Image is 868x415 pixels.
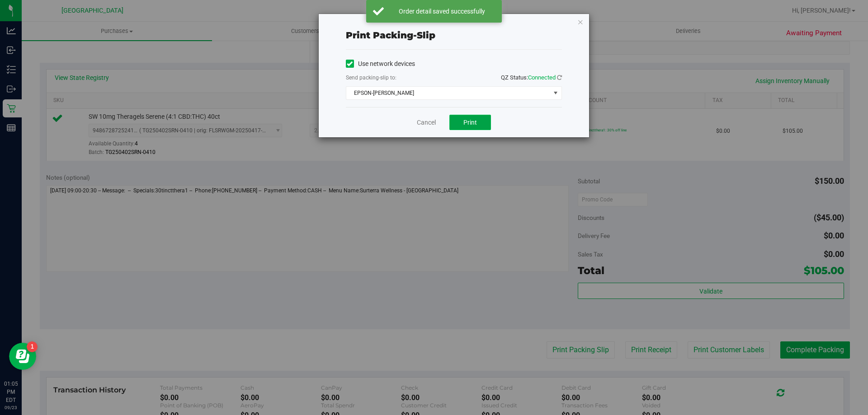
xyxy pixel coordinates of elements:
[346,74,396,82] label: Send packing-slip to:
[501,74,562,81] span: QZ Status:
[389,7,495,16] div: Order detail saved successfully
[463,119,477,126] span: Print
[417,118,436,127] a: Cancel
[449,115,491,130] button: Print
[27,341,38,352] iframe: Resource center unread badge
[550,87,561,99] span: select
[346,87,550,99] span: EPSON-[PERSON_NAME]
[9,343,36,370] iframe: Resource center
[346,59,415,69] label: Use network devices
[528,74,556,81] span: Connected
[346,30,435,41] span: Print packing-slip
